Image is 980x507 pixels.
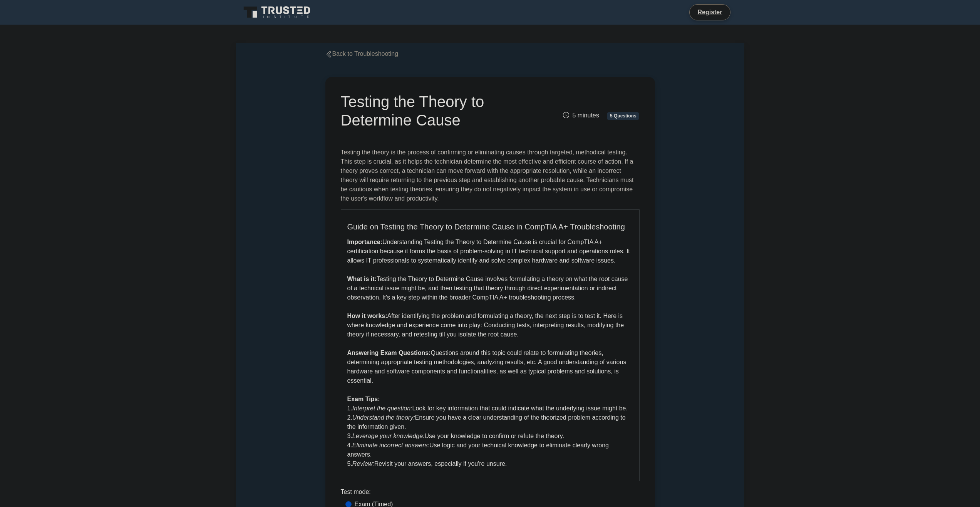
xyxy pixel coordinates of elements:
i: Understand the theory: [352,414,415,421]
div: Test mode: [341,487,640,500]
a: Back to Troubleshooting [325,50,399,57]
span: 5 Questions [607,112,639,120]
b: Importance: [347,239,383,245]
i: Eliminate incorrect answers: [352,442,429,448]
span: 5 minutes [563,112,599,119]
b: Answering Exam Questions: [347,350,431,356]
i: Leverage your knowledge: [352,433,425,439]
b: How it works: [347,313,387,319]
i: Interpret the question: [352,405,412,412]
h1: Testing the Theory to Determine Cause [341,92,537,129]
b: Exam Tips: [347,396,380,402]
b: What is it: [347,276,377,282]
i: Review: [352,460,374,467]
p: Understanding Testing the Theory to Determine Cause is crucial for CompTIA A+ certification becau... [347,238,633,469]
p: Testing the theory is the process of confirming or eliminating causes through targeted, methodica... [341,148,640,203]
a: Register [693,7,727,17]
h5: Guide on Testing the Theory to Determine Cause in CompTIA A+ Troubleshooting [347,222,633,231]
